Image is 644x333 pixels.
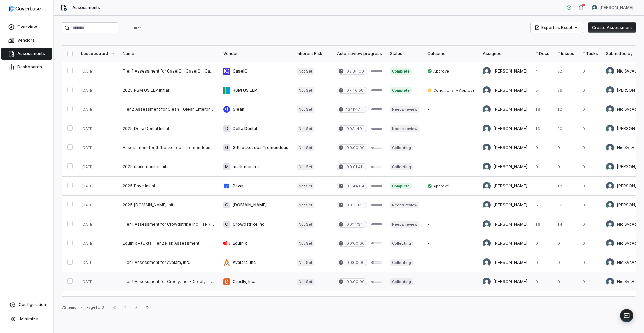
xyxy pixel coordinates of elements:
[606,220,614,228] img: Nic SvcAcct avatar
[17,24,37,30] span: Overview
[72,5,100,10] span: Assessments
[223,51,288,56] div: Vendor
[1,61,52,73] a: Dashboards
[427,51,475,56] div: Outcome
[80,305,82,310] div: •
[483,201,491,209] img: Sayantan Bhattacherjee avatar
[483,239,491,247] img: Samuel Folarin avatar
[588,3,637,13] button: Samuel Folarin avatar[PERSON_NAME]
[19,302,46,307] span: Configuration
[606,86,614,94] img: Samuel Folarin avatar
[1,34,52,46] a: Vendors
[606,67,614,75] img: Nic SvcAcct avatar
[535,51,549,56] div: # Docs
[423,253,479,272] td: -
[3,299,51,311] a: Configuration
[606,163,614,171] img: Sayantan Bhattacherjee avatar
[606,278,614,286] img: Nic SvcAcct avatar
[483,51,527,56] div: Assignee
[423,272,479,291] td: -
[557,51,574,56] div: # Issues
[3,312,51,326] button: Minimize
[483,86,491,94] img: Samuel Folarin avatar
[606,201,614,209] img: Sayantan Bhattacherjee avatar
[606,144,614,152] img: Nic SvcAcct avatar
[423,157,479,177] td: -
[483,105,491,113] img: Sayantan Bhattacherjee avatar
[297,51,329,56] div: Inherent Risk
[483,278,491,286] img: Samuel Folarin avatar
[390,51,419,56] div: Status
[606,105,614,113] img: Nic SvcAcct avatar
[423,138,479,157] td: -
[592,5,597,10] img: Samuel Folarin avatar
[86,305,104,310] div: Page 1 of 3
[483,163,491,171] img: Sayantan Bhattacherjee avatar
[483,144,491,152] img: Sayantan Bhattacherjee avatar
[1,48,52,60] a: Assessments
[423,291,479,311] td: -
[132,26,141,31] span: Filter
[123,51,215,56] div: Name
[588,22,636,33] button: Create Assessment
[62,305,76,310] div: 72 items
[483,220,491,228] img: Adeola Ajiginni avatar
[20,316,38,322] span: Minimize
[423,100,479,119] td: -
[483,258,491,267] img: Samuel Folarin avatar
[121,23,145,33] button: Filter
[606,258,614,267] img: Nic SvcAcct avatar
[606,125,614,133] img: Sayantan Bhattacherjee avatar
[483,182,491,190] img: Adeola Ajiginni avatar
[606,182,614,190] img: Adeola Ajiginni avatar
[17,64,42,70] span: Dashboards
[423,234,479,253] td: -
[337,51,382,56] div: Auto-review progress
[423,196,479,215] td: -
[81,51,115,56] div: Last updated
[531,22,583,33] button: Export as Excel
[1,21,52,33] a: Overview
[9,5,41,12] img: logo-D7KZi-bG.svg
[483,125,491,133] img: Sayantan Bhattacherjee avatar
[423,119,479,138] td: -
[582,51,598,56] div: # Tasks
[483,67,491,75] img: Samuel Folarin avatar
[17,38,35,43] span: Vendors
[606,239,614,247] img: Nic SvcAcct avatar
[17,51,45,56] span: Assessments
[423,215,479,234] td: -
[600,5,633,10] span: [PERSON_NAME]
